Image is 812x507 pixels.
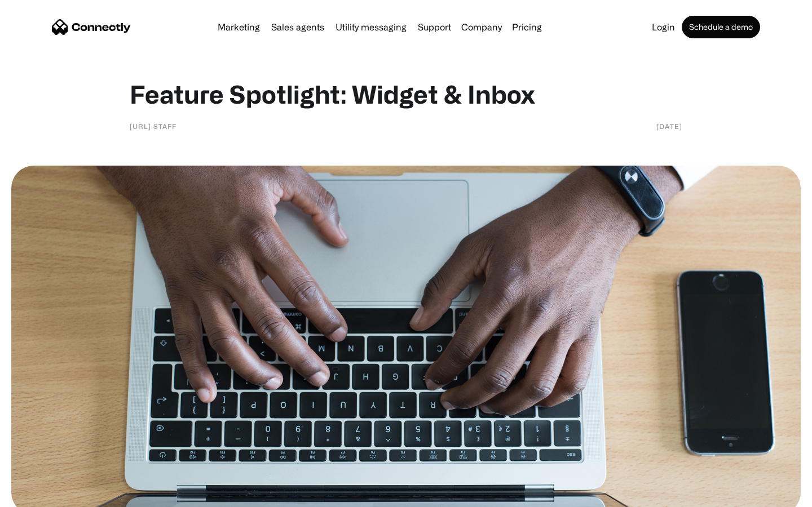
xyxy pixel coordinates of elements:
a: Pricing [507,23,546,32]
div: Company [461,19,502,35]
a: Marketing [213,23,264,32]
a: Login [647,23,679,32]
a: Utility messaging [331,23,411,32]
div: [DATE] [656,121,682,132]
a: Support [413,23,456,32]
a: Sales agents [267,23,329,32]
a: Schedule a demo [682,16,760,38]
h1: Feature Spotlight: Widget & Inbox [130,79,682,109]
div: [URL] staff [130,121,176,132]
